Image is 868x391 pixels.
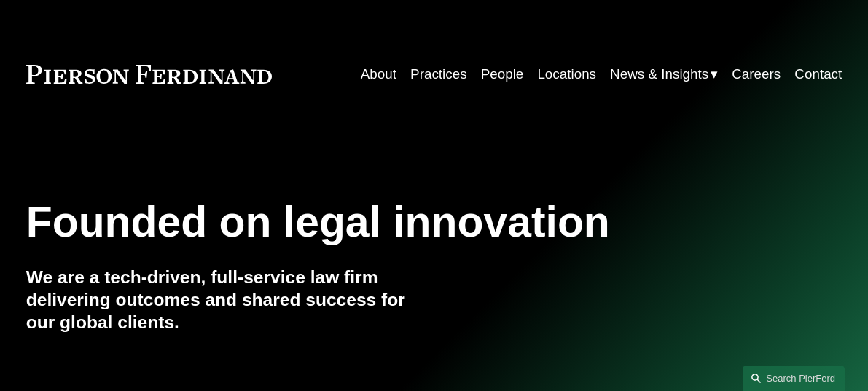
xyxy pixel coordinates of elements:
[610,60,718,88] a: folder dropdown
[732,60,781,88] a: Careers
[743,366,845,391] a: Search this site
[794,60,842,88] a: Contact
[26,266,434,334] h4: We are a tech-driven, full-service law firm delivering outcomes and shared success for our global...
[26,197,706,246] h1: Founded on legal innovation
[537,60,596,88] a: Locations
[410,60,467,88] a: Practices
[361,60,396,88] a: About
[481,60,524,88] a: People
[610,62,708,87] span: News & Insights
